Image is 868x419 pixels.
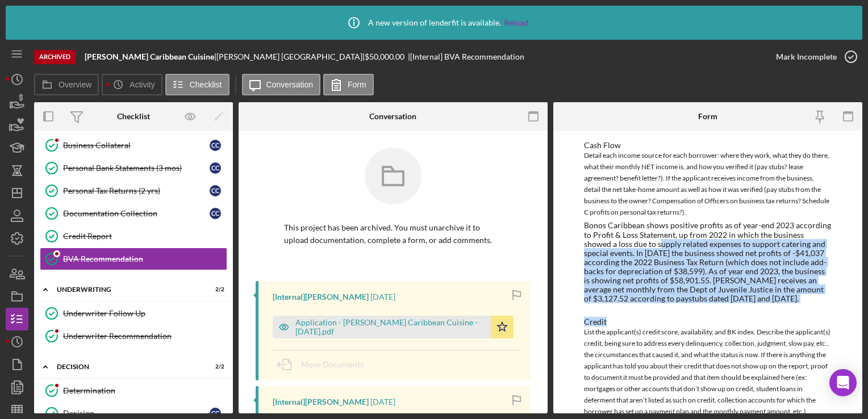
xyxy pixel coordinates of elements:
time: 2024-03-04 16:09 [370,397,395,407]
div: Checklist [117,112,150,121]
button: Mark Incomplete [765,45,862,68]
div: List the applicant(s) credit score, availability, and BK index. Describe the applicant(s) credit,... [584,326,831,417]
label: Conversation [266,80,314,89]
div: C C [210,140,221,151]
p: This project has been archived. You must unarchive it to upload documentation, complete a form, o... [284,221,502,247]
div: Decision [57,363,196,370]
div: Form [698,112,717,121]
div: 2 / 2 [204,363,224,370]
a: Business CollateralCC [40,134,227,157]
label: Checklist [190,80,222,89]
a: Underwriter Recommendation [40,325,227,347]
a: Credit Report [40,225,227,248]
label: Form [348,80,366,89]
div: 2 / 2 [204,286,224,293]
div: C C [210,408,221,419]
div: Decision [63,409,210,418]
a: Documentation CollectionCC [40,202,227,225]
button: Form [323,74,374,95]
div: Archived [34,50,76,64]
button: Activity [102,74,162,95]
div: Business Collateral [63,141,210,150]
time: 2024-04-12 20:42 [370,292,395,301]
div: Personal Tax Returns (2 yrs) [63,186,210,195]
a: Underwriter Follow Up [40,302,227,325]
div: C C [210,185,221,196]
div: Detail each income source for each borrower: where they work, what they do there, what their mont... [584,150,831,218]
a: Reload [504,18,528,27]
a: Personal Bank Statements (3 mos)CC [40,157,227,179]
button: Move Documents [273,350,375,379]
div: Open Intercom Messenger [829,369,857,396]
div: [Internal] [PERSON_NAME] [273,397,369,407]
a: BVA Recommendation [40,248,227,270]
div: [PERSON_NAME] [GEOGRAPHIC_DATA] | [216,52,365,61]
label: Overview [59,80,91,89]
button: Overview [34,74,99,95]
div: | [Internal] BVA Recommendation [408,52,524,61]
div: $50,000.00 [365,52,408,61]
div: Credit [584,317,831,326]
b: [PERSON_NAME] Caribbean Cuisine [85,52,214,61]
div: Bonos Caribbean shows positive profits as of year-end 2023 according to Profit & Loss Statement, ... [584,221,831,303]
button: Checklist [165,74,229,95]
div: | [85,52,216,61]
div: Application - [PERSON_NAME] Caribbean Cuisine - [DATE].pdf [295,318,485,336]
div: Underwriting [57,286,196,293]
div: BVA Recommendation [63,254,227,263]
button: Conversation [242,74,321,95]
div: Personal Bank Statements (3 mos) [63,164,210,173]
a: Determination [40,379,227,402]
div: Credit Report [63,232,227,241]
span: Move Documents [301,359,364,369]
label: Activity [130,80,155,89]
div: Underwriter Recommendation [63,332,227,341]
div: C C [210,208,221,219]
div: Underwriter Follow Up [63,309,227,318]
a: Personal Tax Returns (2 yrs)CC [40,179,227,202]
div: [Internal] [PERSON_NAME] [273,292,369,301]
div: A new version of lenderfit is available. [340,9,528,37]
div: Determination [63,386,227,395]
button: Application - [PERSON_NAME] Caribbean Cuisine - [DATE].pdf [273,316,514,338]
div: Conversation [369,112,416,121]
div: Cash Flow [584,141,831,150]
div: Mark Incomplete [776,45,837,68]
div: C C [210,162,221,174]
div: Documentation Collection [63,209,210,218]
